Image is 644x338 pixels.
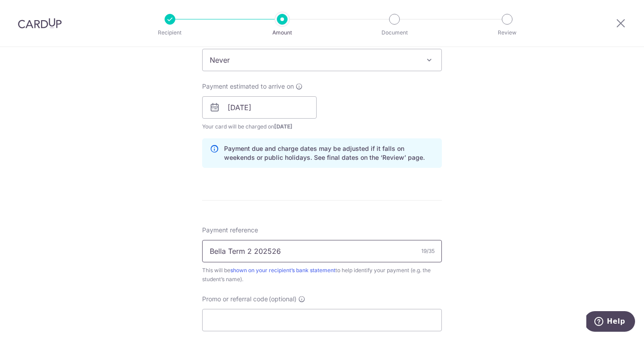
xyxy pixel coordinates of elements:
div: This will be to help identify your payment (e.g. the student’s name). [202,266,442,284]
span: Payment reference [202,226,258,235]
span: (optional) [269,295,297,304]
input: DD / MM / YYYY [202,96,317,119]
p: Recipient [137,28,203,37]
p: Amount [249,28,315,37]
span: Your card will be charged on [202,122,317,131]
p: Review [474,28,540,37]
p: Payment due and charge dates may be adjusted if it falls on weekends or public holidays. See fina... [224,144,434,162]
img: CardUp [18,18,62,29]
span: Never [202,49,442,71]
span: Promo or referral code [202,295,268,304]
span: Payment estimated to arrive on [202,82,294,91]
p: Document [361,28,428,37]
span: [DATE] [274,123,292,130]
span: Never [203,49,441,71]
iframe: Opens a widget where you can find more information [586,311,635,334]
a: shown on your recipient’s bank statement [230,267,335,274]
div: 19/35 [421,247,435,256]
